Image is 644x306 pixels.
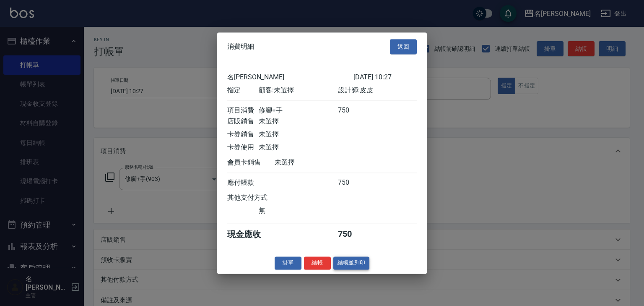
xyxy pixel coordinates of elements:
div: 修腳+手 [259,106,338,115]
div: 現金應收 [227,229,275,240]
div: 750 [338,178,369,187]
div: [DATE] 10:27 [353,73,417,82]
div: 店販銷售 [227,117,259,126]
div: 卡券銷售 [227,130,259,139]
div: 應付帳款 [227,178,259,187]
button: 返回 [390,39,417,55]
div: 設計師: 皮皮 [338,86,417,95]
div: 指定 [227,86,259,95]
div: 卡券使用 [227,143,259,152]
button: 結帳 [304,256,331,269]
div: 未選擇 [259,117,338,126]
div: 未選擇 [275,158,353,167]
button: 掛單 [275,256,301,269]
div: 名[PERSON_NAME] [227,73,353,82]
div: 750 [338,106,369,115]
button: 結帳並列印 [333,256,370,269]
div: 其他支付方式 [227,194,291,202]
div: 會員卡銷售 [227,158,275,167]
div: 750 [338,229,369,240]
div: 無 [259,207,338,215]
span: 消費明細 [227,42,254,51]
div: 顧客: 未選擇 [259,86,338,95]
div: 未選擇 [259,130,338,139]
div: 未選擇 [259,143,338,152]
div: 項目消費 [227,106,259,115]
